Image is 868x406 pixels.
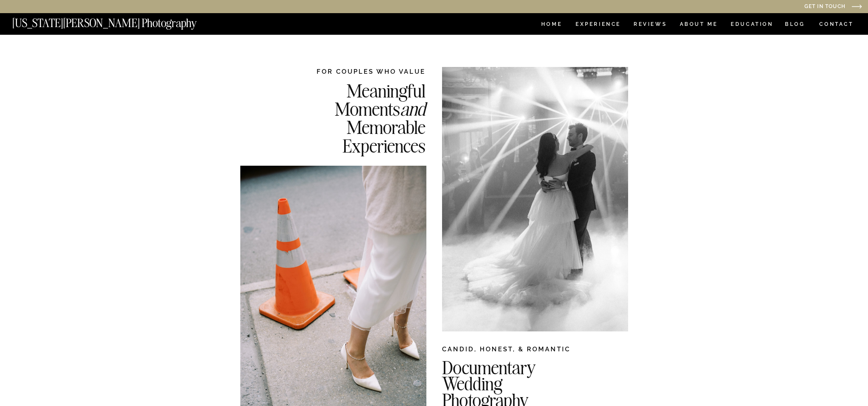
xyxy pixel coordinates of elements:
a: REVIEWS [634,22,665,29]
a: HOME [540,22,564,29]
a: Experience [576,22,620,29]
a: CONTACT [819,19,854,29]
h2: Meaningful Moments Memorable Experiences [292,81,426,154]
h2: CANDID, HONEST, & ROMANTIC [442,345,628,357]
h2: Documentary Wedding Photography [442,359,666,402]
a: Get in Touch [718,4,846,10]
i: and [400,97,426,120]
a: EDUCATION [730,22,774,29]
a: BLOG [785,22,805,29]
h2: FOR COUPLES WHO VALUE [292,67,426,76]
a: ABOUT ME [679,22,718,29]
a: [US_STATE][PERSON_NAME] Photography [12,17,225,25]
